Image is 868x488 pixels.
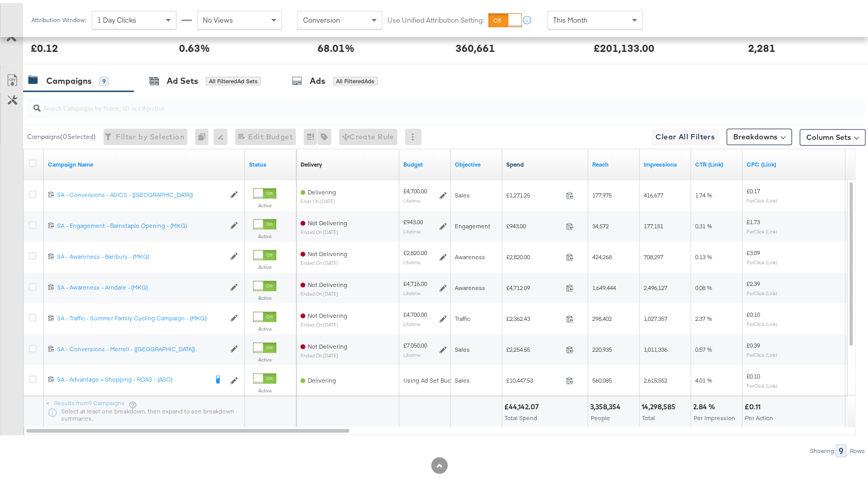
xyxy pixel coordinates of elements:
[57,280,225,289] a: SA - Awareness - Arndale - (MKG)
[695,342,712,350] span: 0.57 %
[253,261,276,267] label: Active
[727,125,792,142] button: Breakdowns
[57,311,225,319] div: SA - Traffic - Summer Family Cycling Campaign - (MKG)
[592,312,612,319] span: 298,402
[695,219,712,227] span: 0.31 %
[644,373,667,381] span: 2,615,552
[31,13,86,21] div: Attribution Window:
[253,230,276,237] label: Active
[57,219,225,227] div: SA - Engagement - Barnstaple Opening - (MKG)
[747,287,777,293] sub: Per Click (Link)
[504,399,542,409] div: £44,142.07
[745,399,764,409] div: £0.11
[403,157,447,166] a: The maximum amount you're willing to spend on your ads, on average each day or over the lifetime ...
[333,74,378,83] div: All Filtered Ads
[695,250,712,258] span: 0.13 %
[403,194,420,201] sub: Lifetime
[403,184,427,192] div: £4,700.00
[747,338,760,346] span: £0.39
[809,444,836,451] div: Showing:
[747,157,841,166] a: The average cost for each link click you've received from your ad.
[745,411,773,419] span: Per Action
[308,216,347,224] span: Not Delivering
[747,308,760,315] span: £0.10
[253,353,276,360] label: Active
[747,184,760,192] span: £0.17
[308,278,347,285] span: Not Delivering
[747,349,777,355] sub: Per Click (Link)
[57,342,225,351] a: SA - Conversions - Merrell - ([GEOGRAPHIC_DATA])
[506,373,562,381] span: £10,447.53
[592,281,616,288] span: 1,649,444
[506,312,562,319] span: £2,362.43
[403,277,427,285] div: £4,716.00
[27,129,96,138] div: Campaigns ( 0 Selected)
[403,225,420,231] sub: Lifetime
[695,312,712,319] span: 2.37 %
[308,309,347,316] span: Not Delivering
[695,373,712,381] span: 4.01 %
[506,281,562,288] span: £4,712.09
[403,349,420,355] sub: Lifetime
[590,399,624,409] div: 3,358,354
[308,185,336,193] span: Delivering
[592,373,612,381] span: 560,085
[403,246,427,254] div: £2,820.00
[592,250,612,258] span: 424,268
[455,342,470,350] span: Sales
[167,72,198,84] div: Ad Sets
[310,72,325,84] div: Ads
[253,384,276,391] label: Active
[592,188,612,196] span: 177,975
[747,194,777,201] sub: Per Click (Link)
[455,157,498,166] a: Your campaign's objective.
[253,292,276,298] label: Active
[455,373,470,381] span: Sales
[656,128,715,140] span: Clear All Filters
[644,281,667,288] span: 2,496,127
[644,342,667,350] span: 1,011,336
[455,312,470,319] span: Traffic
[644,188,663,196] span: 416,677
[249,157,292,166] a: Shows the current state of your Ad Campaign.
[455,219,490,227] span: Engagement
[695,157,738,166] a: The number of clicks received on a link in your ad divided by the number of impressions.
[747,246,760,254] span: £3.09
[836,441,846,454] div: 9
[300,157,322,166] a: Reflects the ability of your Ad Campaign to achieve delivery based on ad states, schedule and bud...
[97,12,136,22] span: 1 Day Clicks
[849,444,865,451] div: Rows
[48,157,241,166] a: Your campaign name.
[747,277,760,284] span: £2.39
[403,308,427,316] div: £4,700.00
[300,226,347,232] sub: ended on [DATE]
[747,369,760,377] span: £0.10
[41,91,789,111] input: Search Campaigns by Name, ID or Objective
[57,249,225,258] a: SA - Awareness - Banbury - (MKG)
[403,256,420,262] sub: Lifetime
[303,12,340,22] span: Conversion
[57,219,225,227] a: SA - Engagement - Barnstaple Opening - (MKG)
[505,411,537,419] span: Total Spend
[455,250,485,258] span: Awareness
[506,219,562,227] span: £943.00
[553,12,588,22] span: This Month
[203,12,233,22] span: No Views
[747,318,777,324] sub: Per Click (Link)
[300,257,347,263] sub: ended on [DATE]
[300,319,347,324] sub: ended on [DATE]
[800,126,865,142] button: Column Sets
[57,188,225,196] div: SA - Conversions - ASICS - ([GEOGRAPHIC_DATA])
[403,318,420,324] sub: Lifetime
[308,339,347,347] span: Not Delivering
[642,399,679,409] div: 14,298,585
[57,311,225,320] a: SA - Traffic - Summer Family Cycling Campaign - (MKG)
[644,157,687,166] a: The number of times your ad was served. On mobile apps an ad is counted as served the first time ...
[253,322,276,329] label: Active
[403,215,423,223] div: £943.00
[695,188,712,196] span: 1.74 %
[300,195,336,201] sub: ends on [DATE]
[644,219,663,227] span: 177,151
[57,372,207,381] div: SA - Advantage + Shopping - ROAS - (ASC)
[57,280,225,288] div: SA - Awareness - Arndale - (MKG)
